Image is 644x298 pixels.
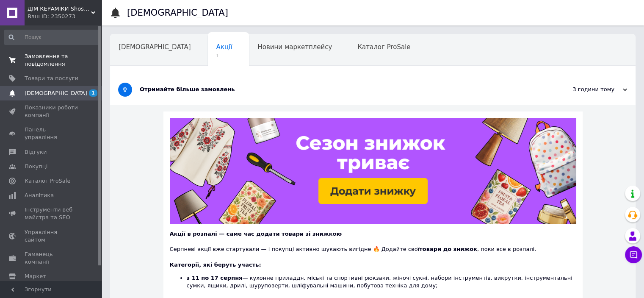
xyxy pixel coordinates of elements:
span: 1 [216,53,232,59]
span: Каталог ProSale [357,43,410,51]
input: Пошук [4,30,100,45]
div: Ваш ID: 2350273 [28,13,102,20]
span: Маркет [25,273,46,280]
span: Каталог ProSale [25,177,70,185]
span: Інструменти веб-майстра та SEO [25,206,78,221]
span: [DEMOGRAPHIC_DATA] [119,43,191,51]
span: Аналітика [25,192,54,199]
span: Управління сайтом [25,228,78,244]
span: Акції [216,43,232,51]
span: ДІМ КЕРАМІКИ Shostak [28,5,91,13]
span: Гаманець компанії [25,251,78,266]
b: Акції в розпалі — саме час додати товари зі знижкою [170,231,342,237]
b: Категорії, які беруть участь: [170,262,261,268]
span: Новини маркетплейсу [257,43,332,51]
span: Покупці [25,163,47,170]
li: — кухонне приладдя, міські та спортивні рюкзаки, жіночі сукні, набори інструментів, викрутки, інс... [187,274,576,298]
b: з 11 по 17 серпня [187,275,243,281]
h1: [DEMOGRAPHIC_DATA] [127,8,228,18]
span: [DEMOGRAPHIC_DATA] [25,89,87,97]
b: товари до знижок [419,246,477,252]
div: Серпневі акції вже стартували — і покупці активно шукають вигідне 🔥 Додайте свої , поки все в роз... [170,238,576,253]
span: Панель управління [25,126,78,141]
button: Чат з покупцем [625,246,642,263]
span: 1 [89,89,97,97]
div: Отримайте більше замовлень [140,86,542,93]
span: Замовлення та повідомлення [25,53,78,68]
div: 3 години тому [542,86,627,93]
span: Товари та послуги [25,75,78,82]
span: Показники роботи компанії [25,104,78,119]
span: Відгуки [25,148,47,156]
